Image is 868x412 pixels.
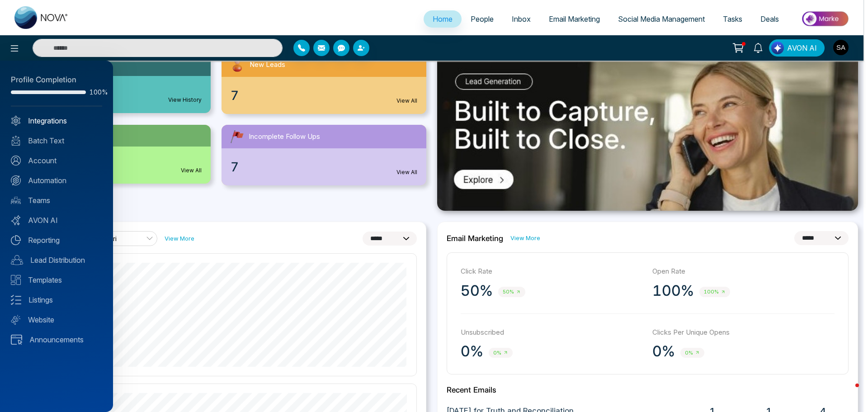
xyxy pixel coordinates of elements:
img: announcements.svg [11,335,22,345]
img: Lead-dist.svg [11,255,23,265]
iframe: Intercom live chat [837,381,859,403]
img: Avon-AI.svg [11,215,21,225]
img: batch_text_white.png [11,136,21,146]
span: 100% [90,89,102,95]
a: Teams [11,195,102,206]
img: Reporting.svg [11,235,21,245]
div: Profile Completion [11,74,102,86]
img: Templates.svg [11,275,21,285]
a: Batch Text [11,135,102,146]
img: Automation.svg [11,175,21,185]
a: Reporting [11,235,102,246]
img: team.svg [11,195,21,205]
img: Website.svg [11,315,21,325]
img: Integrated.svg [11,116,21,126]
a: Announcements [11,334,102,345]
a: Lead Distribution [11,255,102,265]
a: AVON AI [11,215,102,226]
a: Listings [11,294,102,305]
a: Integrations [11,115,102,126]
a: Account [11,155,102,166]
a: Automation [11,175,102,186]
a: Templates [11,275,102,285]
img: Account.svg [11,156,21,166]
a: Website [11,314,102,325]
img: Listings.svg [11,295,21,305]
